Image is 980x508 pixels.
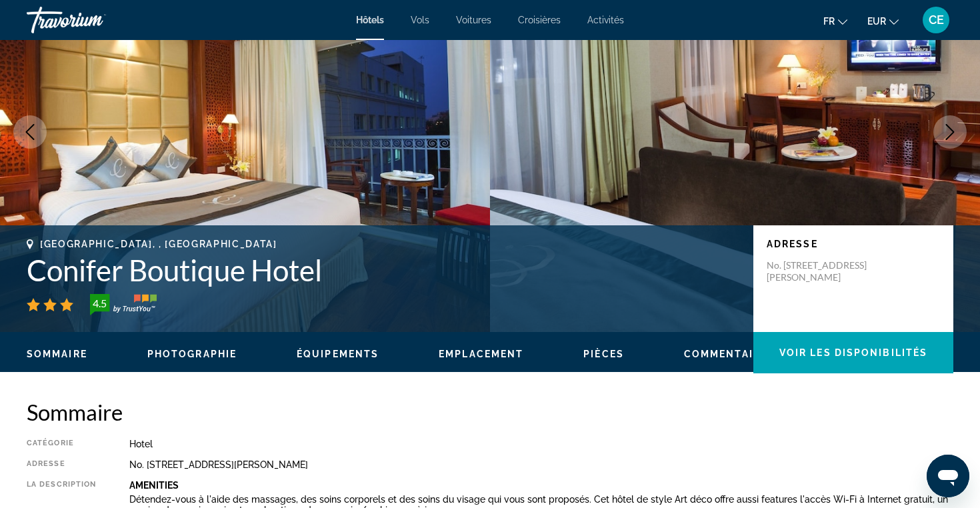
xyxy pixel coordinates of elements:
a: Activités [587,15,624,25]
button: Next image [933,115,967,149]
div: 4.5 [86,295,113,311]
button: Change language [823,11,847,31]
button: Commentaires [684,348,775,360]
span: Sommaire [27,349,87,359]
p: No. [STREET_ADDRESS][PERSON_NAME] [767,259,873,283]
div: No. [STREET_ADDRESS][PERSON_NAME] [129,459,953,470]
span: Voir les disponibilités [779,347,927,358]
a: Voitures [456,15,491,25]
span: fr [823,16,835,27]
a: Hôtels [356,15,384,25]
button: Previous image [13,115,47,149]
button: Change currency [867,11,899,31]
span: EUR [867,16,886,27]
span: Commentaires [684,349,775,359]
button: Équipements [297,348,379,360]
p: Adresse [767,239,940,249]
span: Équipements [297,349,379,359]
span: CE [929,13,944,27]
button: Photographie [147,348,237,360]
a: Travorium [27,3,160,37]
button: Sommaire [27,348,87,360]
span: Emplacement [439,349,523,359]
div: Catégorie [27,439,96,449]
img: trustyou-badge-hor.svg [90,294,157,315]
b: Amenities [129,480,179,491]
span: Pièces [583,349,624,359]
div: Hotel [129,439,953,449]
button: User Menu [919,6,953,34]
a: Croisières [518,15,561,25]
button: Pièces [583,348,624,360]
h2: Sommaire [27,399,953,425]
a: Vols [411,15,429,25]
button: Emplacement [439,348,523,360]
span: [GEOGRAPHIC_DATA], , [GEOGRAPHIC_DATA] [40,239,277,249]
h1: Conifer Boutique Hotel [27,253,740,287]
div: Adresse [27,459,96,470]
iframe: Bouton de lancement de la fenêtre de messagerie [927,455,969,497]
span: Photographie [147,349,237,359]
button: Voir les disponibilités [753,332,953,373]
